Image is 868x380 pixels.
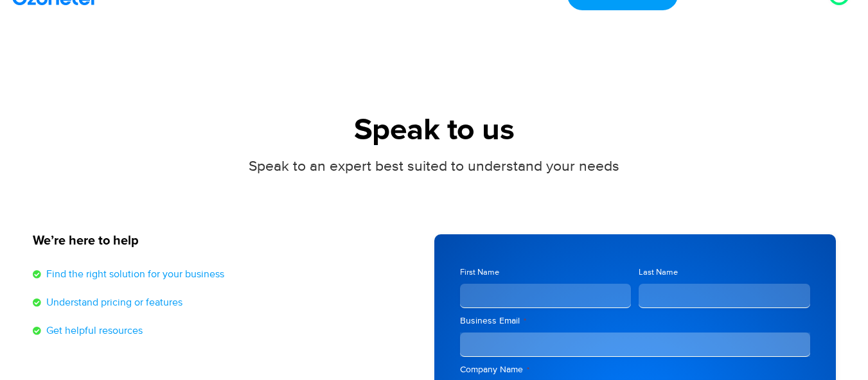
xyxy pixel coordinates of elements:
span: Get helpful resources [43,323,143,338]
label: Company Name [460,363,810,376]
span: Understand pricing or features [43,295,182,310]
label: Last Name [639,266,810,279]
span: Find the right solution for your business [43,266,224,282]
h1: Speak to us [33,113,836,148]
label: Business Email [460,315,810,327]
h5: We’re here to help [33,234,421,247]
label: First Name [460,266,632,279]
span: Speak to an expert best suited to understand your needs [249,157,619,175]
